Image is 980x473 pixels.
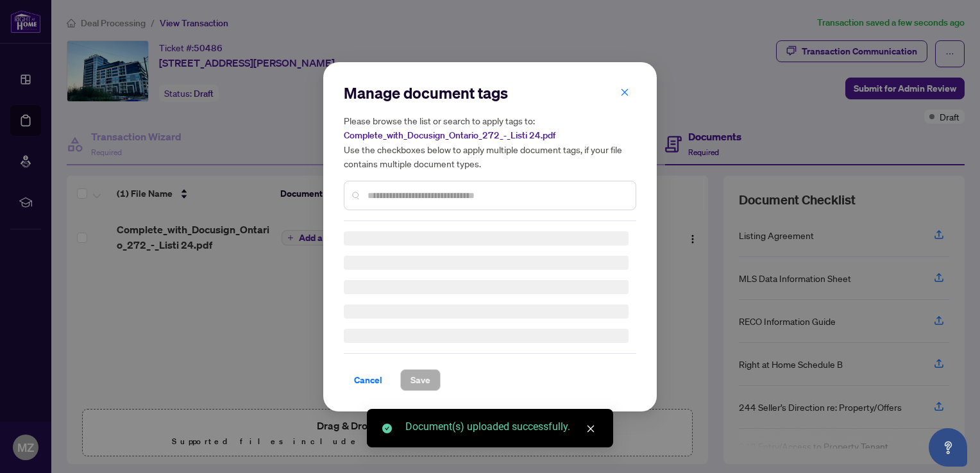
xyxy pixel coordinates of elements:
[620,87,629,96] span: close
[344,129,555,141] span: Complete_with_Docusign_Ontario_272_-_Listi 24.pdf
[344,83,636,103] h2: Manage document tags
[344,369,393,391] button: Cancel
[382,424,392,433] span: check-circle
[344,113,636,170] h5: Please browse the list or search to apply tags to: Use the checkboxes below to apply multiple doc...
[584,422,598,436] a: Close
[586,424,595,433] span: close
[929,428,967,467] button: Open asap
[405,419,598,435] div: Document(s) uploaded successfully.
[400,369,441,391] button: Save
[354,370,382,390] span: Cancel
